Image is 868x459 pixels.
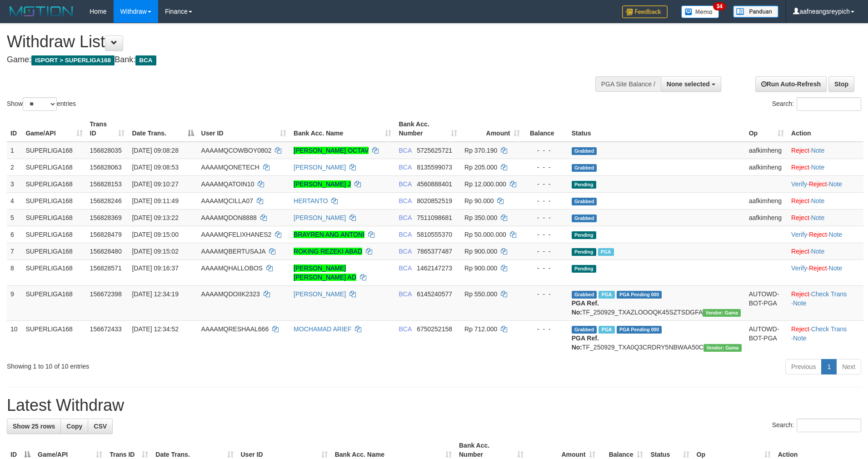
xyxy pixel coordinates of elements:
a: Previous [785,359,822,374]
span: [DATE] 12:34:19 [132,290,178,298]
span: Copy 1462147273 to clipboard [417,264,452,272]
a: [PERSON_NAME] [294,164,346,171]
a: CSV [88,419,113,434]
h1: Latest Withdraw [7,396,861,414]
span: 156828480 [90,248,122,255]
span: Rp 550.000 [464,290,497,298]
td: · [788,142,863,159]
span: Copy 7511098681 to clipboard [417,214,452,221]
td: SUPERLIGA168 [22,243,86,259]
a: Note [811,147,825,154]
th: Action [788,116,863,142]
a: Reject [809,180,827,188]
label: Search: [772,419,861,432]
th: Amount: activate to sort column ascending [461,116,524,142]
span: 156828063 [90,164,122,171]
th: Balance [524,116,568,142]
span: Rp 90.000 [464,197,494,205]
span: Grabbed [572,198,597,205]
a: Reject [791,164,809,171]
td: · [788,209,863,226]
a: Note [793,299,807,307]
span: Rp 350.000 [464,214,497,221]
a: Reject [791,147,809,154]
span: 156828246 [90,197,122,205]
a: Verify [791,180,807,188]
td: 3 [7,175,22,192]
span: 156672433 [90,325,122,333]
td: SUPERLIGA168 [22,175,86,192]
span: BCA [399,290,411,298]
span: AAAAMQHALLOBOS [201,264,263,272]
span: 156828035 [90,147,122,154]
td: · · [788,320,863,355]
span: PGA Pending [617,326,662,334]
span: BCA [399,147,411,154]
span: AAAAMQCOWBOY0802 [201,147,272,154]
span: Copy 8020852519 to clipboard [417,197,452,205]
span: Pending [572,181,596,189]
a: Note [829,264,843,272]
div: - - - [527,196,564,205]
a: Show 25 rows [7,419,61,434]
a: [PERSON_NAME] OCTAV [294,147,369,154]
span: 156672398 [90,290,122,298]
span: Copy 5810555370 to clipboard [417,231,452,238]
span: Marked by aafsoycanthlai [599,291,614,299]
a: Note [829,231,843,238]
span: Marked by aafsoycanthlai [598,248,614,256]
td: 4 [7,192,22,209]
span: Grabbed [572,147,597,155]
td: · · [788,285,863,320]
td: SUPERLIGA168 [22,192,86,209]
a: Note [811,164,825,171]
th: ID [7,116,22,142]
a: Run Auto-Refresh [755,76,827,92]
div: - - - [527,163,564,172]
a: [PERSON_NAME] [PERSON_NAME] AD [294,264,356,281]
a: Note [829,180,843,188]
span: Copy 7865377487 to clipboard [417,248,452,255]
td: SUPERLIGA168 [22,259,86,285]
span: Marked by aafsoycanthlai [599,326,614,334]
td: · [788,192,863,209]
td: aafkimheng [745,209,788,226]
span: Pending [572,231,596,239]
span: Copy 5725625721 to clipboard [417,147,452,154]
div: - - - [527,146,564,155]
span: AAAAMQCILLA07 [201,197,253,205]
span: Vendor URL: https://trx31.1velocity.biz [703,309,741,317]
span: 156828153 [90,180,122,188]
a: Note [793,334,807,342]
span: Rp 900.000 [464,248,497,255]
input: Search: [797,419,861,432]
span: AAAAMQDON8888 [201,214,257,221]
td: TF_250929_TXAZLOOOQK45SZTSDGFA [568,285,745,320]
span: [DATE] 09:08:53 [132,164,178,171]
span: Rp 712.000 [464,325,497,333]
span: BCA [399,264,411,272]
td: 10 [7,320,22,355]
span: Rp 205.000 [464,164,497,171]
span: [DATE] 09:08:28 [132,147,178,154]
td: SUPERLIGA168 [22,159,86,175]
div: - - - [527,180,564,189]
span: BCA [399,164,411,171]
span: [DATE] 12:34:52 [132,325,178,333]
span: Copy 8135599073 to clipboard [417,164,452,171]
td: SUPERLIGA168 [22,285,86,320]
a: Reject [809,264,827,272]
a: 1 [821,359,837,374]
td: aafkimheng [745,142,788,159]
div: - - - [527,324,564,334]
span: Pending [572,248,596,256]
label: Show entries [7,97,76,111]
h4: Game: Bank: [7,55,569,65]
td: SUPERLIGA168 [22,142,86,159]
td: aafkimheng [745,192,788,209]
span: [DATE] 09:15:02 [132,248,178,255]
span: Vendor URL: https://trx31.1velocity.biz [703,344,742,352]
span: AAAAMQATOIN10 [201,180,254,188]
div: PGA Site Balance / [595,76,661,92]
span: Show 25 rows [13,423,55,430]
